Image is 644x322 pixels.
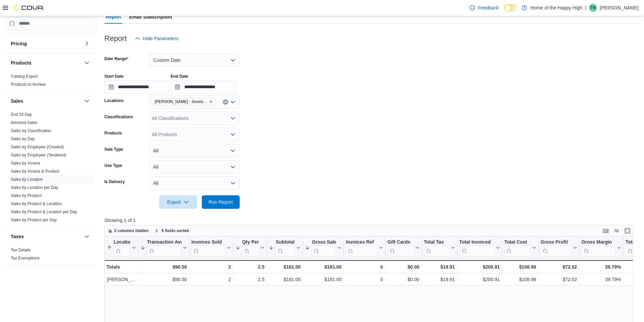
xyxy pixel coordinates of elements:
[143,35,178,42] span: Hide Parameters
[590,4,596,12] span: TN
[504,4,518,11] input: Dark Mode
[5,110,96,227] div: Sales
[276,239,295,245] div: Subtotal
[83,59,91,67] button: Products
[191,239,225,256] div: Invoices Sold
[11,136,35,142] span: Sales by Day
[11,161,40,166] a: Sales by Invoice
[11,218,57,222] a: Sales by Product per Day
[424,239,449,256] div: Total Tax
[147,239,182,245] div: Transaction Average
[223,99,228,105] button: Clear input
[114,239,130,245] div: Location
[11,193,42,198] a: Sales by Product
[104,114,133,120] label: Classifications
[104,130,122,136] label: Products
[424,275,455,283] div: $19.91
[149,160,240,174] button: All
[305,275,341,283] div: $181.00
[202,195,240,209] button: Run Report
[11,82,46,87] a: Products to Archive
[14,4,44,11] img: Cova
[312,239,336,256] div: Gross Sales
[504,275,536,283] div: $108.98
[541,239,572,245] div: Gross Profit
[11,255,40,261] span: Tax Exemptions
[5,246,96,265] div: Taxes
[129,10,172,24] span: Email Subscription
[504,11,504,12] span: Dark Mode
[11,169,59,174] span: Sales by Invoice & Product
[104,80,169,94] input: Press the down key to open a popover containing a calendar.
[147,239,182,256] div: Transaction Average
[242,239,259,256] div: Qty Per Transaction
[11,59,31,66] h3: Products
[11,74,38,79] span: Catalog Export
[152,227,192,235] button: 5 fields sorted
[105,227,151,235] button: 2 columns hidden
[424,239,449,245] div: Total Tax
[209,100,213,104] button: Remove Estevan - Souris Avenue - Fire & Flower from selection in this group
[530,4,582,12] p: Home of the Happy High
[589,4,597,12] div: Tammy Neff
[459,239,500,256] button: Total Invoiced
[11,177,43,182] span: Sales by Location
[152,98,216,105] span: Estevan - Souris Avenue - Fire & Flower
[459,239,494,256] div: Total Invoiced
[11,112,32,117] span: End Of Day
[387,239,420,256] button: Gift Cards
[581,239,616,256] div: Gross Margin
[149,144,240,157] button: All
[140,275,187,283] div: $90.50
[11,40,27,47] h3: Pricing
[346,263,383,271] div: 0
[467,1,501,15] a: Feedback
[600,4,639,12] p: [PERSON_NAME]
[459,263,500,271] div: $200.91
[541,239,577,256] button: Gross Profit
[104,98,124,103] label: Locations
[106,10,121,24] span: Report
[191,275,231,283] div: 2
[104,217,639,224] p: Showing 1 of 1
[11,82,46,87] span: Products to Archive
[11,201,62,206] span: Sales by Product & Location
[209,199,233,205] span: Run Report
[107,275,136,283] div: [PERSON_NAME] - Souris Avenue - Fire & Flower
[149,53,240,67] button: Custom Date
[346,275,383,283] div: 0
[107,239,136,256] button: Location
[276,239,295,256] div: Subtotal
[104,179,125,184] label: Is Delivery
[387,239,414,256] div: Gift Card Sales
[541,275,577,283] div: $72.02
[104,147,123,152] label: Sale Type
[459,275,500,283] div: $200.91
[504,239,536,256] button: Total Cost
[242,239,259,245] div: Qty Per Transaction
[504,239,530,256] div: Total Cost
[346,239,383,256] button: Invoices Ref
[140,239,187,256] button: Transaction Average
[104,74,124,79] label: Start Date
[387,275,420,283] div: $0.00
[11,209,77,214] a: Sales by Product & Location per Day
[581,275,621,283] div: 39.79%
[504,263,536,271] div: $108.98
[11,248,31,252] a: Tax Details
[132,32,181,45] button: Hide Parameters
[623,227,631,235] button: Enter fullscreen
[11,209,77,215] span: Sales by Product & Location per Day
[387,239,414,245] div: Gift Cards
[305,239,341,256] button: Gross Sales
[83,232,91,241] button: Taxes
[11,144,64,150] span: Sales by Employee (Created)
[11,137,35,141] a: Sales by Day
[541,263,577,271] div: $72.02
[11,98,23,104] h3: Sales
[83,40,91,48] button: Pricing
[269,239,301,256] button: Subtotal
[106,263,136,271] div: Totals
[11,98,81,104] button: Sales
[11,120,38,125] a: Itemized Sales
